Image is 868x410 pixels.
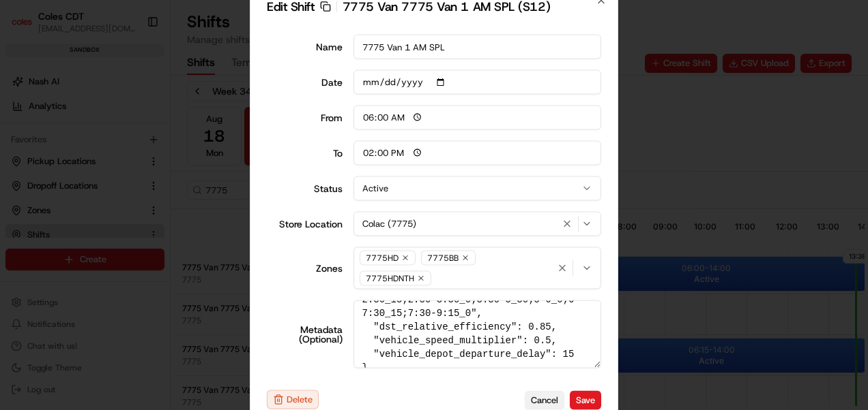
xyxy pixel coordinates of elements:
span: 7775HDNTH [366,273,414,284]
span: 7775HD [366,253,399,264]
label: Metadata (Optional) [267,325,343,344]
label: Store Location [267,219,343,229]
input: Clear [35,87,225,101]
div: To [267,148,343,158]
button: 7775HD7775BB7775HDNTH [353,247,602,289]
div: 📗 [14,198,25,209]
h2: Edit Shift [267,1,601,13]
div: We're available if you need us! [46,143,173,154]
span: 7775BB [427,253,459,264]
a: 📗Knowledge Base [8,191,110,216]
button: Delete [267,390,319,409]
button: Cancel [525,390,564,409]
label: Status [267,184,343,193]
div: 💻 [115,198,126,209]
input: Shift name [353,35,602,59]
a: 💻API Documentation [110,191,225,216]
img: Nash [14,13,41,40]
label: Zones [267,264,343,273]
div: Start new chat [46,129,224,143]
span: Colac (7775) [362,218,416,230]
span: Pylon [136,230,165,240]
span: 7775 Van 7775 Van 1 AM SPL (S12) [343,1,551,13]
span: Knowledge Base [27,197,104,210]
textarea: { "pick_shift_name": "S12", "vehicle_max_orders": 999, "vehicle_payload_kg": 950, "optimization_p... [353,300,602,368]
span: API Documentation [129,197,219,210]
button: Colac (7775) [353,212,602,236]
a: Powered byPylon [96,230,165,240]
button: Start new chat [232,133,248,150]
button: Save [570,390,601,409]
img: 1736555255976-a54dd68f-1ca7-489b-9aae-adbdc363a1c4 [14,129,38,154]
label: Date [267,78,343,87]
p: Welcome 👋 [14,54,248,76]
div: From [267,113,343,123]
label: Name [267,42,343,52]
